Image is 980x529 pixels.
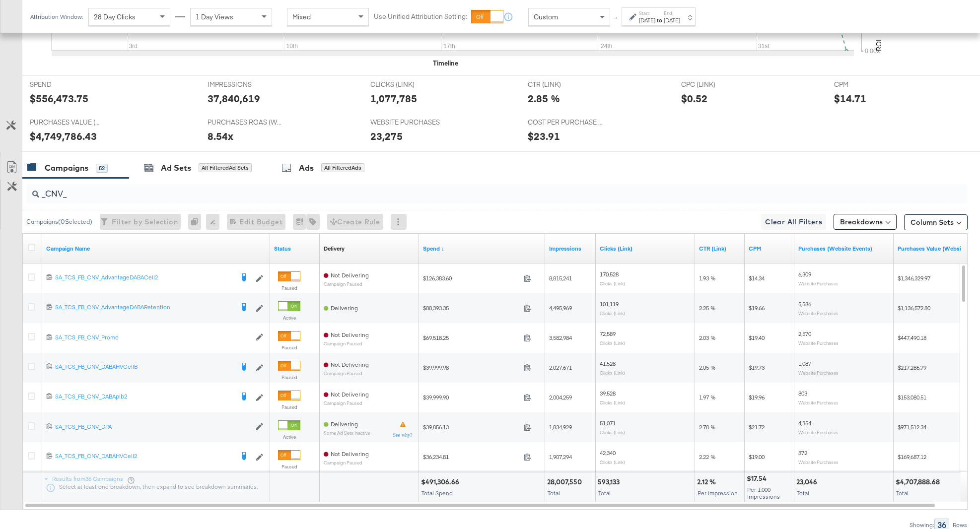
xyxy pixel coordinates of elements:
label: Start: [639,10,655,16]
div: 23,275 [370,129,403,143]
span: 1,834,929 [549,423,572,431]
sub: Clicks (Link) [600,459,625,465]
a: The total amount spent to date. [423,245,541,253]
span: $88,393.35 [423,304,520,312]
sub: Some Ad Sets Inactive [324,430,370,436]
a: SA_TCS_FB_CNV_AdvantageDABARetention [55,303,233,313]
div: 2.12 % [697,477,719,487]
span: 41,528 [600,360,616,367]
a: The number of clicks received on a link in your ad divided by the number of impressions. [699,245,741,253]
span: PURCHASES ROAS (WEBSITE EVENTS) [208,118,282,127]
div: $14.71 [834,91,866,106]
span: Custom [534,12,558,21]
span: Per 1,000 Impressions [747,486,780,500]
a: The number of clicks on links appearing on your ad or Page that direct people to your sites off F... [600,245,691,253]
span: COST PER PURCHASE (WEBSITE EVENTS) [528,118,602,127]
sub: Clicks (Link) [600,310,625,316]
span: $169,687.12 [898,453,926,461]
sub: Clicks (Link) [600,280,625,286]
a: The number of times a purchase was made tracked by your Custom Audience pixel on your website aft... [798,245,890,253]
span: $971,512.34 [898,423,926,431]
label: Paused [278,285,300,291]
input: Search Campaigns by Name, ID or Objective [39,180,881,199]
span: 39,528 [600,390,616,397]
span: 2.25 % [699,304,715,312]
div: Delivery [324,245,345,253]
div: Campaigns [45,162,88,174]
label: Active [278,434,300,440]
text: ROI [874,39,883,51]
span: $217,286.79 [898,364,926,371]
a: SA_TCS_FB_CNV_Promo [55,333,251,342]
div: SA_TCS_FB_CNV_DABAHVCell2 [55,452,233,460]
span: 2.03 % [699,334,715,341]
span: 1,087 [798,360,811,367]
span: 72,589 [600,330,616,337]
div: SA_TCS_FB_CNV_DABAHVCellB [55,363,233,371]
div: $4,707,888.68 [896,477,943,487]
span: IMPRESSIONS [208,80,282,89]
span: CLICKS (LINK) [370,80,445,89]
span: $39,999.98 [423,364,520,371]
sub: Clicks (Link) [600,429,625,435]
span: PURCHASES VALUE (WEBSITE EVENTS) [30,118,104,127]
sub: Campaign Paused [324,281,369,287]
div: 8.54x [208,129,233,143]
div: SA_TCS_FB_CNV_DABAplb2 [55,393,233,400]
sub: Campaign Paused [324,460,369,465]
span: $19.00 [749,453,765,461]
span: Not Delivering [331,331,369,338]
label: Use Unified Attribution Setting: [374,12,467,21]
div: SA_TCS_FB_CNV_AdvantageDABACell2 [55,273,233,281]
button: Column Sets [904,214,968,230]
span: 872 [798,449,807,457]
span: Per Impression [698,489,738,497]
div: Ads [299,162,314,174]
strong: to [655,16,664,24]
span: $14.34 [749,274,765,282]
span: Delivering [331,304,358,312]
sub: Clicks (Link) [600,370,625,376]
span: 42,340 [600,449,616,457]
span: 4,495,969 [549,304,572,312]
span: 170,528 [600,270,619,278]
sub: Website Purchases [798,340,839,346]
span: Not Delivering [331,450,369,458]
span: 101,119 [600,300,619,308]
div: 593,133 [598,477,623,487]
a: SA_TCS_FB_CNV_DABAHVCellB [55,363,233,373]
div: All Filtered Ads [321,163,364,172]
a: Reflects the ability of your Ad Campaign to achieve delivery based on ad states, schedule and bud... [324,245,345,253]
a: Shows the current state of your Ad Campaign. [274,245,316,253]
span: $21.72 [749,423,765,431]
span: Not Delivering [331,271,369,279]
div: 1,077,785 [370,91,417,106]
a: SA_TCS_FB_CNV_DPA [55,423,251,431]
div: 23,046 [796,477,820,487]
sub: Campaign Paused [324,341,369,346]
div: Campaigns ( 0 Selected) [26,217,92,226]
label: Paused [278,344,300,351]
a: SA_TCS_FB_CNV_DABAHVCell2 [55,452,233,462]
span: 2.78 % [699,423,715,431]
div: Rows [952,522,968,529]
span: $39,856.13 [423,423,520,431]
div: $23.91 [528,129,560,143]
span: 3,582,984 [549,334,572,341]
span: $19.73 [749,364,765,371]
div: Attribution Window: [30,13,83,20]
span: 5,586 [798,300,811,308]
span: Not Delivering [331,361,369,368]
sub: Campaign Paused [324,400,369,406]
a: The number of times your ad was served. On mobile apps an ad is counted as served the first time ... [549,245,592,253]
span: Not Delivering [331,391,369,398]
div: 52 [96,164,108,173]
span: Clear All Filters [765,216,822,228]
span: 1 Day Views [196,12,233,21]
span: Mixed [292,12,311,21]
span: Delivering [331,420,358,428]
div: $17.54 [747,474,770,483]
div: All Filtered Ad Sets [199,163,252,172]
a: SA_TCS_FB_CNV_AdvantageDABACell2 [55,273,233,283]
div: SA_TCS_FB_CNV_AdvantageDABARetention [55,303,233,311]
